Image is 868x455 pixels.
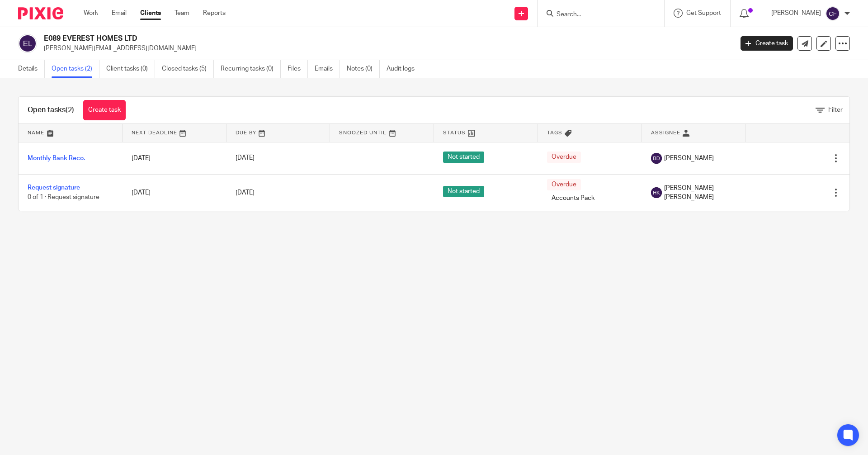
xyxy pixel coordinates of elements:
a: Details [18,60,45,78]
img: Pixie [18,7,63,19]
span: Overdue [547,179,581,190]
img: svg%3E [18,34,37,53]
span: [PERSON_NAME] [664,154,714,163]
span: 0 of 1 · Request signature [28,194,99,200]
td: [DATE] [123,142,226,174]
span: Snoozed Until [339,130,387,135]
a: Audit logs [387,60,421,78]
p: [PERSON_NAME] [771,9,821,18]
a: Notes (0) [347,60,380,78]
span: (2) [66,106,74,114]
span: Not started [443,186,484,197]
a: Monthly Bank Reco. [28,155,85,161]
img: svg%3E [651,187,662,198]
span: Overdue [547,152,581,163]
span: Get Support [686,10,721,16]
img: svg%3E [651,153,662,164]
a: Work [84,9,98,18]
a: Emails [315,60,340,78]
a: Recurring tasks (0) [221,60,281,78]
span: [PERSON_NAME] [PERSON_NAME] [664,184,737,202]
h1: Open tasks [28,105,74,115]
a: Closed tasks (5) [162,60,214,78]
a: Reports [203,9,226,18]
span: Accounts Pack [547,193,599,204]
span: [DATE] [236,190,255,196]
a: Create task [741,36,793,51]
a: Clients [140,9,161,18]
span: Status [443,130,466,135]
span: Not started [443,152,484,163]
p: [PERSON_NAME][EMAIL_ADDRESS][DOMAIN_NAME] [44,44,727,53]
a: Create task [83,100,126,120]
a: Files [288,60,308,78]
span: [DATE] [236,155,255,161]
span: Tags [547,130,562,135]
span: Filter [828,107,843,113]
a: Open tasks (2) [52,60,99,78]
input: Search [556,11,637,19]
a: Email [112,9,127,18]
td: [DATE] [123,174,226,211]
a: Team [175,9,189,18]
a: Request signature [28,185,80,191]
h2: E089 EVEREST HOMES LTD [44,34,590,43]
img: svg%3E [826,6,840,21]
a: Client tasks (0) [106,60,155,78]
